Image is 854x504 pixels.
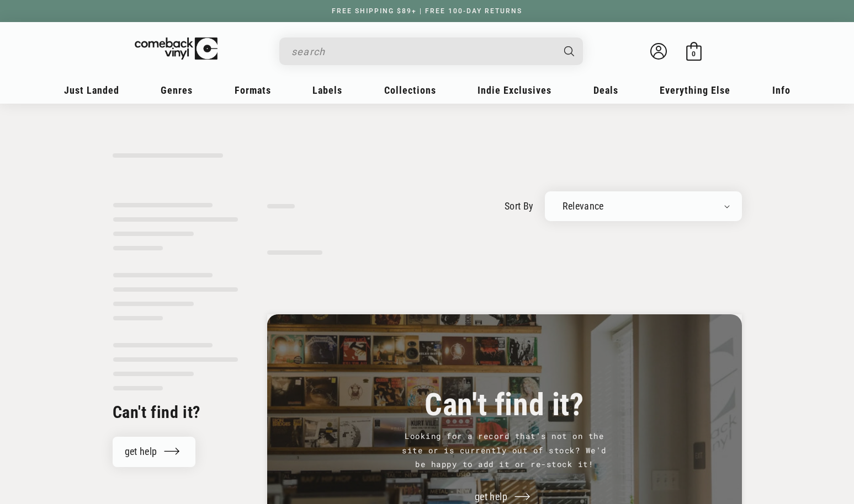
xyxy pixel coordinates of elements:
span: Genres [161,84,193,96]
span: Deals [593,84,618,96]
span: Formats [235,84,271,96]
span: Indie Exclusives [478,84,551,96]
input: search [291,40,553,63]
span: Everything Else [660,84,730,96]
a: get help [113,437,196,467]
button: Search [554,37,584,65]
p: Looking for a record that's not on the site or is currently out of stock? We'd be happy to add it... [400,430,609,471]
span: Collections [384,84,436,96]
span: 0 [692,50,696,58]
span: Info [772,84,791,96]
span: Labels [312,84,342,96]
span: Just Landed [64,84,119,96]
a: FREE SHIPPING $89+ | FREE 100-DAY RETURNS [321,7,533,15]
label: sort by [505,199,534,213]
div: Search [279,37,583,65]
h3: Can't find it? [295,393,714,419]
